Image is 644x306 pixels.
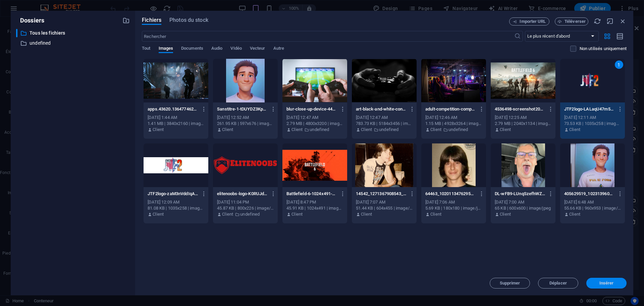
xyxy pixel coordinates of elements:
[361,127,372,133] p: Client
[148,121,204,127] div: 1.41 MB | 3840x2160 | image/jpeg
[148,205,204,211] div: 81.08 KB | 1035x258 | image/jpeg
[286,127,343,133] div: De: Client | Dossier: undefined
[16,29,17,37] div: ​
[555,17,588,26] button: Téléverser
[495,205,551,211] div: 65 KB | 600x600 | image/jpeg
[30,39,117,47] p: undefined
[181,44,203,54] span: Documents
[564,205,621,211] div: 55.66 KB | 960x953 | image/jpeg
[425,191,476,197] p: 64463_10201134762955432_184419648_n-LrKXxxoTNmBFi8QdO-yAyA.jpg
[356,199,413,205] div: [DATE] 7:07 AM
[425,205,482,211] div: 5.69 KB | 180x180 | image/jpeg
[16,16,44,25] p: Dossiers
[599,281,614,285] span: Insérer
[495,191,545,197] p: DL-wFB9-LUnqSzefhWZslNt7g.jpg
[217,121,274,127] div: 261.95 KB | 597x676 | image/png
[569,127,580,133] p: Client
[500,281,520,285] span: Supprimer
[310,127,329,133] p: undefined
[286,205,343,211] div: 45.91 KB | 1024x491 | image/webp
[425,106,476,112] p: adult-competition-computers-929831-_-2PoBsb4Xgqo1iCE2v7tg.jpg
[430,127,441,133] p: Client
[148,115,204,121] div: [DATE] 1:44 AM
[495,115,551,121] div: [DATE] 12:25 AM
[425,121,482,127] div: 1.15 MB | 4928x3264 | image/jpeg
[222,127,233,133] p: Client
[291,127,303,133] p: Client
[430,211,441,217] p: Client
[361,211,372,217] p: Client
[520,19,546,24] span: Importer URL
[291,211,303,217] p: Client
[142,16,161,24] span: Fichiers
[217,205,274,211] div: 45.87 KB | 800x226 | image/png
[148,199,204,205] div: [DATE] 12:09 AM
[148,191,198,197] p: JTF2logo-zaM3nVddIqA-IjXjHAQVXw.jpg
[549,281,567,285] span: Déplacer
[142,31,514,42] input: Rechercher
[425,199,482,205] div: [DATE] 7:06 AM
[169,16,208,24] span: Photos du stock
[356,106,406,112] p: art-black-and-white-controller-194511-vpZqeM1hNCTclXshBjXNUA.jpg
[148,106,198,112] p: apps.43620.13647746236912676.34765676-1f5b-44ae-b090-90053575afb1-EZ3aZjsicqndD9dlz9KX7w.jpg
[286,199,343,205] div: [DATE] 8:47 PM
[606,17,614,25] i: Réduire
[356,127,413,133] div: De: Client | Dossier: undefined
[230,44,241,54] span: VIdéo
[569,211,580,217] p: Client
[153,127,164,133] p: Client
[495,106,545,112] p: 4536498-screenshot2025-07-22at1.12.43pm-82lMrdAMddJve-8DtX4xSw.png
[425,127,482,133] div: De: Client | Dossier: undefined
[217,211,274,217] div: De: Client | Dossier: undefined
[564,106,614,112] p: JTF2logo-LALaqU47m5CMuhgd07nBBQ.png
[211,44,222,54] span: Audio
[586,278,627,289] button: Insérer
[240,211,260,217] p: undefined
[273,44,284,54] span: Autre
[222,211,233,217] p: Client
[142,44,150,54] span: Tout
[580,46,627,52] p: Affiche uniquement les fichiers non utilisés sur ce site web. Les fichiers ajoutés pendant cette ...
[356,115,413,121] div: [DATE] 12:47 AM
[217,115,274,121] div: [DATE] 12:52 AM
[594,17,601,25] i: Actualiser
[250,44,265,54] span: Vecteur
[490,278,530,289] button: Supprimer
[356,121,413,127] div: 783.73 KB | 5184x3456 | image/jpeg
[500,211,511,217] p: Client
[153,211,164,217] p: Client
[538,278,578,289] button: Déplacer
[16,39,130,47] div: undefined
[30,29,117,37] p: Tous les fichiers
[217,191,267,197] p: elitenoobs-logo-K0RUJdiZScDLcDrM0M8Xiw.png
[159,44,173,54] span: Images
[286,121,343,127] div: 2.79 MB | 4800x3200 | image/jpeg
[122,17,130,24] i: Créer un nouveau dossier
[564,191,614,197] p: 405629519_10231396033593727_2551638870823357140_n-VO0-2nqjPNH-yQ-hDMIB8A.jpg
[217,106,267,112] p: Sanstitre-1-tDUYDZ3KpDhWHnrtGeHoEw.png
[495,121,551,127] div: 2.79 MB | 2040x1134 | image/png
[356,191,406,197] p: 14542_1271367908543_5863315_n-HT6awEt1I6IbnCvBwIobkg.jpg
[425,115,482,121] div: [DATE] 12:46 AM
[615,60,623,69] div: 1
[619,17,627,25] i: Fermer
[495,199,551,205] div: [DATE] 7:00 AM
[217,199,274,205] div: [DATE] 11:04 PM
[564,199,621,205] div: [DATE] 6:48 AM
[356,205,413,211] div: 51.44 KB | 604x455 | image/jpeg
[564,115,621,121] div: [DATE] 12:11 AM
[286,106,337,112] p: blur-close-up-device-442576-lZnCGLjmIbhplM0FKGjvdw.jpg
[286,191,337,197] p: Battlefield-6-1024x491-3FPYZDN0OvuImfjmrWdx1A.jpg
[379,127,398,133] p: undefined
[286,115,343,121] div: [DATE] 12:47 AM
[565,19,586,24] span: Téléverser
[509,17,549,26] button: Importer URL
[448,127,468,133] p: undefined
[500,127,511,133] p: Client
[564,121,621,127] div: 73.53 KB | 1035x258 | image/png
